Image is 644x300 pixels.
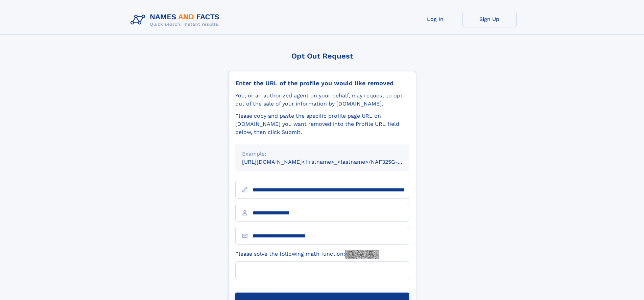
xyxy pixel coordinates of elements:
div: Opt Out Request [228,52,416,60]
div: You, or an authorized agent on your behalf, may request to opt-out of the sale of your informatio... [235,92,409,108]
div: Example: [242,150,402,158]
div: Enter the URL of the profile you would like removed [235,79,409,87]
a: Log In [408,11,462,27]
img: Logo Names and Facts [128,11,225,29]
a: Sign Up [462,11,517,27]
div: Please copy and paste the specific profile page URL on [DOMAIN_NAME] you want removed into the Pr... [235,112,409,136]
small: [URL][DOMAIN_NAME]<firstname>_<lastname>/NAF325G-xxxxxxxx [242,159,422,165]
label: Please solve the following math function: [235,250,379,259]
